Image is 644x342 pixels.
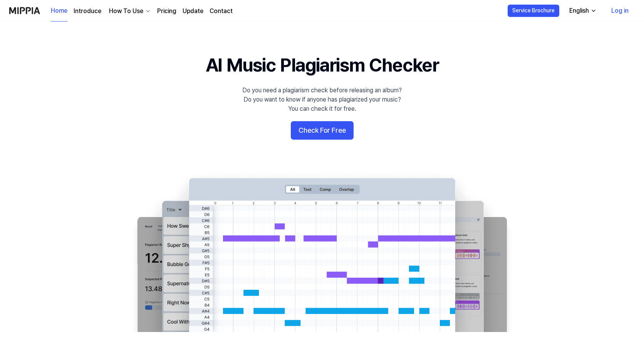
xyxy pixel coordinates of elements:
[206,52,439,78] h1: AI Music Plagiarism Checker
[183,7,203,16] a: Update
[107,7,151,16] button: How To Use
[563,3,601,18] button: English
[122,170,522,332] img: main Image
[508,5,559,17] button: Service Brochure
[291,121,354,140] button: Check For Free
[568,6,590,15] div: English
[74,7,101,16] a: Introduce
[157,7,176,16] a: Pricing
[107,7,145,16] div: How To Use
[51,0,67,22] a: Home
[242,86,402,113] div: Do you need a plagiarism check before releasing an album? Do you want to know if anyone has plagi...
[210,7,233,16] a: Contact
